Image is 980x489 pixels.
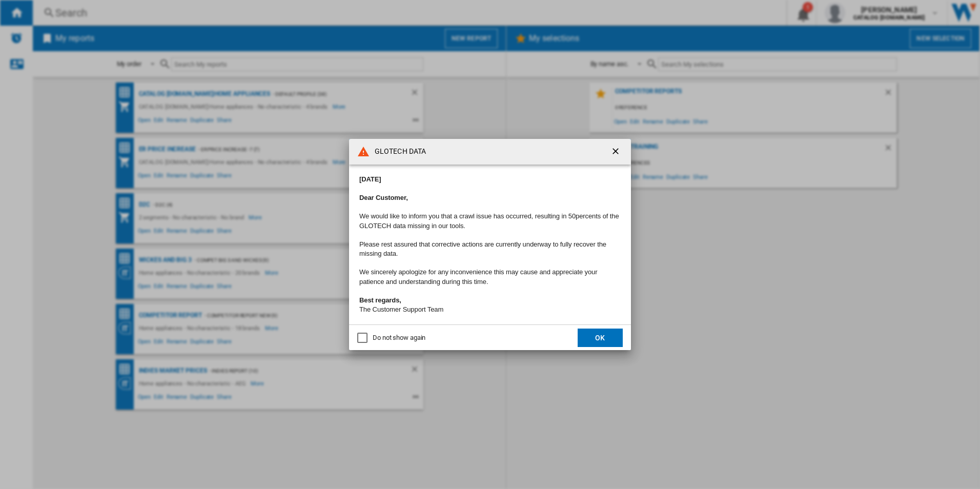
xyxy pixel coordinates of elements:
ng-md-icon: getI18NText('BUTTONS.CLOSE_DIALOG') [610,146,623,158]
font: Please rest assured that corrective actions are currently underway to fully recover the missing d... [359,240,606,257]
span: We would like to inform you that a crawl issue has occurred, resulting in 50percents of the GLOTE... [359,212,619,229]
md-checkbox: Do not show again [357,333,425,343]
b: Best regards, [359,296,401,304]
font: The Customer Support Team [359,305,443,313]
button: getI18NText('BUTTONS.CLOSE_DIALOG') [606,141,627,162]
h4: GLOTECH DATA [370,147,426,157]
button: OK [578,329,623,347]
b: [DATE] [359,175,381,183]
div: Do not show again [373,333,425,342]
b: Dear Customer, [359,194,408,201]
font: We sincerely apologize for any inconvenience this may cause and appreciate your patience and unde... [359,268,597,285]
